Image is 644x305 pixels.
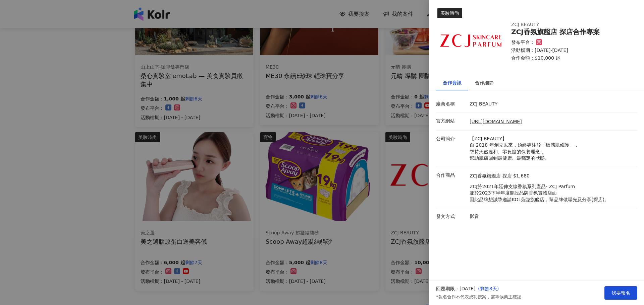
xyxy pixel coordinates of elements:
[436,213,466,220] p: 發文方式
[436,136,466,142] p: 公司簡介
[470,101,634,107] p: ZCJ BEAUTY
[470,136,634,162] p: 【ZCJ BEAUTY】 自 2018 年創立以來，始終專注於「敏感肌修護」， 堅持天然溫和、零負擔的保養理念， 幫助肌膚回到最健康、最穩定的狀態。
[611,290,630,296] span: 我要報名
[470,213,634,220] p: 影音
[513,173,530,179] p: $1,680
[470,183,609,203] p: ZCJ於2021年延伸支線香氛系列產品- ZCJ Parfum 並於2023下半年度開設品牌香氛實體店面 因此品牌想誠摯邀請KOL蒞臨旗艦店，幫品牌做曝光及分享(探店)。
[436,286,475,292] p: 回覆期限：[DATE]
[478,286,521,292] p: ( 剩餘8天 )
[436,101,466,107] p: 廠商名稱
[511,28,629,36] div: ZCJ香氛旗艦店 探店合作專案
[604,286,637,300] button: 我要報名
[436,118,466,125] p: 官方網站
[470,119,522,124] a: [URL][DOMAIN_NAME]
[443,79,462,86] div: 合作資訊
[511,47,629,54] p: 活動檔期：[DATE]-[DATE]
[511,55,629,62] p: 合作金額： $10,000 起
[511,39,535,46] p: 發布平台：
[437,8,462,18] div: 美妝時尚
[436,172,466,179] p: 合作商品
[437,8,504,75] img: ZCJ香氛旗艦店 探店
[436,294,521,300] p: *報名合作不代表成功接案，需等候業主確認
[475,79,494,86] div: 合作細節
[511,21,619,28] div: ZCJ BEAUTY
[470,173,512,179] a: ZCJ香氛旗艦店 探店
